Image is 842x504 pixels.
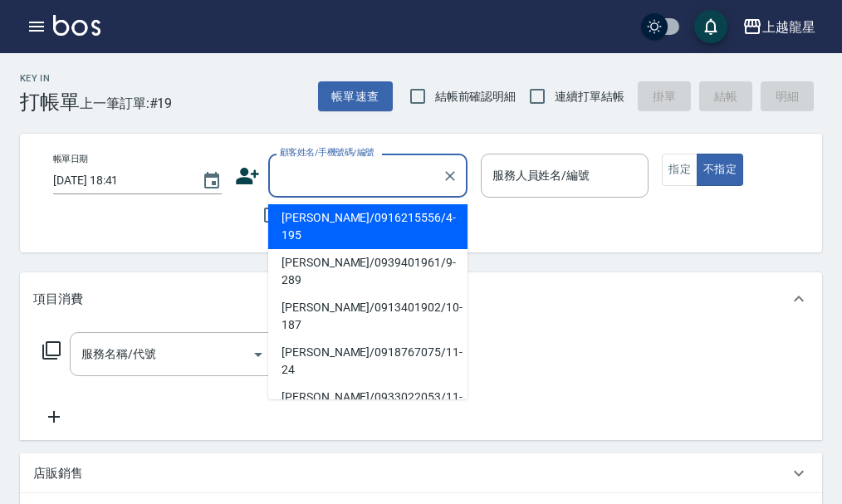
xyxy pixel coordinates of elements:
div: 店販銷售 [20,453,822,493]
img: Logo [53,15,100,36]
span: 上一筆訂單:#19 [80,93,173,114]
p: 店販銷售 [33,465,83,482]
button: 不指定 [697,154,743,186]
label: 顧客姓名/手機號碼/編號 [280,146,374,159]
span: 結帳前確認明細 [435,88,516,105]
li: [PERSON_NAME]/0913401902/10-187 [268,294,468,339]
div: 項目消費 [20,272,822,325]
button: save [694,10,727,43]
button: 帳單速查 [318,81,393,112]
span: 連續打單結帳 [555,88,624,105]
li: [PERSON_NAME]/0939401961/9-289 [268,249,468,294]
li: [PERSON_NAME]/0918767075/11-24 [268,339,468,384]
button: Clear [438,164,462,188]
button: 上越龍星 [736,10,822,44]
h2: Key In [20,73,80,84]
h3: 打帳單 [20,91,80,114]
button: 指定 [662,154,698,186]
p: 項目消費 [33,291,83,308]
li: [PERSON_NAME]/0916215556/4-195 [268,204,468,249]
input: YYYY/MM/DD hh:mm [53,167,185,194]
button: Open [245,341,272,368]
div: 上越龍星 [762,17,815,37]
label: 帳單日期 [53,153,88,165]
li: [PERSON_NAME]/0933022053/11-111 [268,384,468,428]
button: Choose date, selected date is 2025-08-22 [192,161,232,201]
